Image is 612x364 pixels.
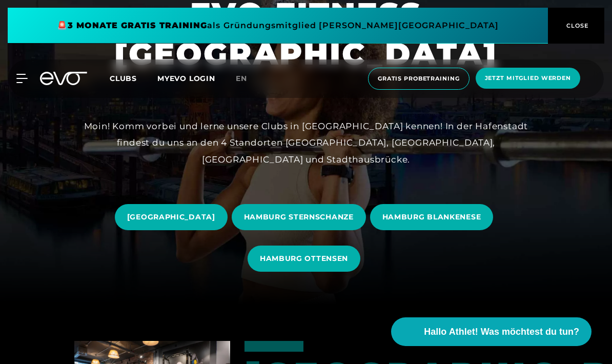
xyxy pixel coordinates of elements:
a: en [236,73,259,85]
button: CLOSE [548,8,604,44]
a: Gratis Probetraining [365,68,473,90]
span: Gratis Probetraining [378,74,460,83]
span: CLOSE [564,21,589,30]
a: HAMBURG BLANKENESE [370,196,498,238]
div: Moin! Komm vorbei und lerne unsere Clubs in [GEOGRAPHIC_DATA] kennen! In der Hafenstadt findest d... [75,118,537,168]
span: HAMBURG BLANKENESE [382,212,481,223]
button: Hallo Athlet! Was möchtest du tun? [391,317,591,346]
span: [GEOGRAPHIC_DATA] [127,212,215,223]
span: en [236,74,247,83]
a: MYEVO LOGIN [157,74,215,83]
a: Clubs [110,73,157,83]
a: HAMBURG STERNSCHANZE [232,196,370,238]
span: Clubs [110,74,137,83]
span: Jetzt Mitglied werden [485,74,571,83]
span: Hallo Athlet! Was möchtest du tun? [424,325,579,339]
span: HAMBURG OTTENSEN [260,253,348,264]
a: [GEOGRAPHIC_DATA] [115,196,232,238]
a: HAMBURG OTTENSEN [248,238,364,279]
a: Jetzt Mitglied werden [473,68,583,90]
span: HAMBURG STERNSCHANZE [244,212,354,223]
